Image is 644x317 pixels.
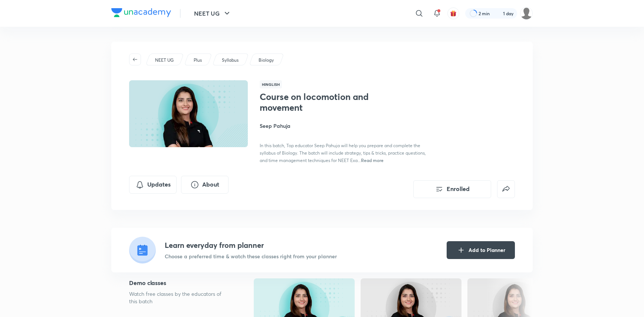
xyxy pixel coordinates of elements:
[447,241,515,259] button: Add to Planner
[155,57,174,64] p: NEET UG
[260,80,282,88] span: Hinglish
[494,10,502,17] img: streak
[361,157,384,163] span: Read more
[111,8,171,17] img: Company Logo
[497,180,515,198] button: false
[129,278,230,287] h5: Demo classes
[259,57,274,64] p: Biology
[129,290,230,305] p: Watch free classes by the educators of this batch
[154,57,175,64] a: NEET UG
[193,57,203,64] a: Plus
[413,180,491,198] button: Enrolled
[165,240,337,251] h4: Learn everyday from planner
[520,7,533,20] img: Sakshi
[111,8,171,19] a: Company Logo
[129,176,177,194] button: Updates
[260,143,426,163] span: In this batch, Top educator Seep Pahuja will help you prepare and complete the syllabus of Biolog...
[222,57,239,64] p: Syllabus
[221,57,240,64] a: Syllabus
[257,57,275,64] a: Biology
[190,6,236,21] button: NEET UG
[447,7,459,19] button: avatar
[181,176,229,194] button: About
[260,91,381,113] h1: Course on locomotion and movement
[194,57,202,64] p: Plus
[260,122,426,130] h4: Seep Pahuja
[128,80,249,148] img: Thumbnail
[165,252,337,260] p: Choose a preferred time & watch these classes right from your planner
[450,10,457,17] img: avatar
